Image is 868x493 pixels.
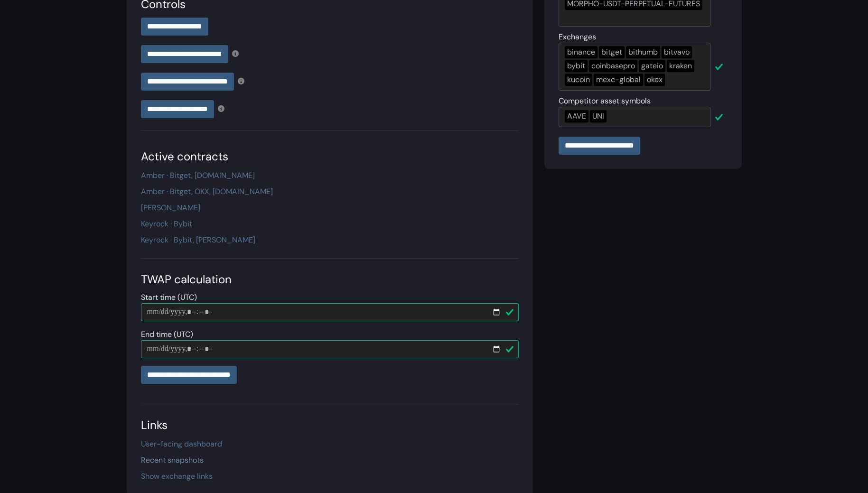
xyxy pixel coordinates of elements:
[141,439,222,449] a: User-facing dashboard
[626,46,660,58] div: bithumb
[141,455,204,465] a: Recent snapshots
[589,60,637,72] div: coinbasepro
[599,46,625,58] div: bitget
[565,74,592,86] div: kucoin
[141,271,519,288] div: TWAP calculation
[141,292,197,303] label: Start time (UTC)
[644,74,665,86] div: okex
[141,186,273,196] a: Amber · Bitget, OKX, [DOMAIN_NAME]
[141,203,200,213] a: [PERSON_NAME]
[565,60,588,72] div: bybit
[667,60,694,72] div: kraken
[141,148,519,165] div: Active contracts
[141,235,255,245] a: Keyrock · Bybit, [PERSON_NAME]
[594,74,643,86] div: mexc-global
[559,31,596,43] label: Exchanges
[141,170,255,180] a: Amber · Bitget, [DOMAIN_NAME]
[662,46,692,58] div: bitvavo
[141,417,519,434] div: Links
[141,329,193,340] label: End time (UTC)
[565,46,597,58] div: binance
[559,95,651,107] label: Competitor asset symbols
[639,60,665,72] div: gateio
[565,110,588,122] div: AAVE
[141,219,192,229] a: Keyrock · Bybit
[141,471,213,481] a: Show exchange links
[590,110,607,122] div: UNI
